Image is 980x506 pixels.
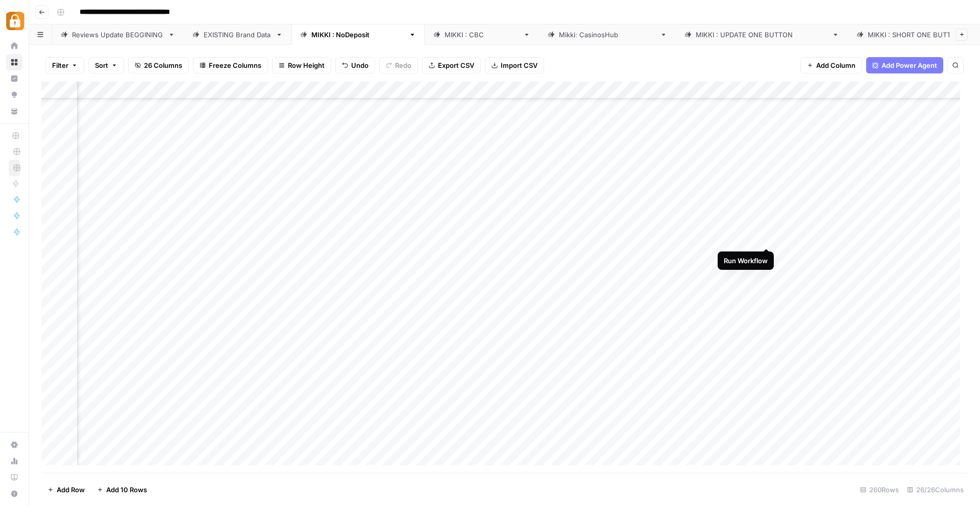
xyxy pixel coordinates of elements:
a: Opportunities [6,87,22,103]
div: [PERSON_NAME] : UPDATE ONE BUTTON [696,30,828,40]
a: Home [6,38,22,54]
button: Add Column [800,57,862,73]
span: Row Height [288,60,325,70]
button: Help + Support [6,486,22,502]
button: Workspace: Adzz [6,8,22,34]
span: Filter [52,60,68,70]
button: Add Row [41,482,91,498]
button: Import CSV [485,57,544,73]
a: [PERSON_NAME] : CBC [425,24,539,45]
a: Insights [6,70,22,87]
a: Your Data [6,103,22,119]
span: 26 Columns [144,60,182,70]
a: [PERSON_NAME]: CasinosHub [539,24,676,45]
button: Freeze Columns [193,57,268,73]
a: EXISTING Brand Data [184,24,291,45]
span: Add Power Agent [881,60,937,70]
div: [PERSON_NAME] : CBC [445,30,519,40]
div: [PERSON_NAME] : NoDeposit [311,30,405,40]
span: Export CSV [438,60,474,70]
img: Adzz Logo [6,12,24,30]
button: Row Height [272,57,331,73]
a: Browse [6,54,22,70]
button: Add Power Agent [866,57,943,73]
div: EXISTING Brand Data [204,30,272,40]
span: Import CSV [501,60,537,70]
button: 26 Columns [128,57,189,73]
a: Learning Hub [6,469,22,486]
span: Add Row [57,485,85,495]
button: Redo [379,57,418,73]
div: [PERSON_NAME]: CasinosHub [559,30,656,40]
button: Add 10 Rows [91,482,153,498]
div: Reviews Update BEGGINING [72,30,164,40]
button: Undo [335,57,375,73]
span: Add Column [816,60,855,70]
span: Freeze Columns [209,60,261,70]
button: Export CSV [422,57,481,73]
span: Add 10 Rows [106,485,147,495]
a: [PERSON_NAME] : NoDeposit [291,24,425,45]
span: Sort [95,60,108,70]
a: Reviews Update BEGGINING [52,24,184,45]
a: Usage [6,453,22,469]
span: Undo [351,60,369,70]
div: Run Workflow [724,256,768,266]
a: Settings [6,437,22,453]
button: Filter [45,57,84,73]
div: 260 Rows [856,482,903,498]
a: [PERSON_NAME] : UPDATE ONE BUTTON [676,24,848,45]
button: Sort [88,57,124,73]
div: 26/26 Columns [903,482,968,498]
span: Redo [395,60,411,70]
